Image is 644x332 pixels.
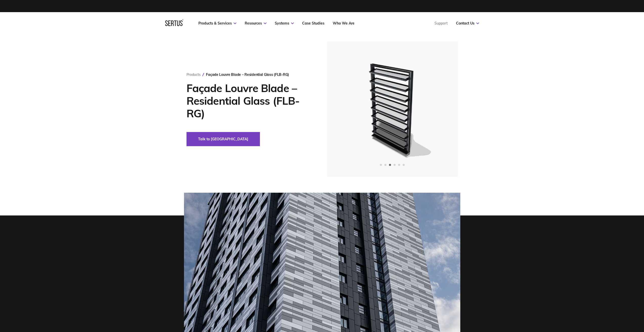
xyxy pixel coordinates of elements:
[245,21,266,26] a: Resources
[186,82,312,120] h1: Façade Louvre Blade – Residential Glass (FLB-RG)
[456,21,479,26] a: Contact Us
[403,164,405,166] span: Go to slide 6
[275,21,294,26] a: Systems
[393,164,396,166] span: Go to slide 4
[333,21,355,26] a: Who We Are
[186,72,201,77] a: Products
[302,21,324,26] a: Case Studies
[198,21,236,26] a: Products & Services
[384,164,386,166] span: Go to slide 2
[434,21,448,26] a: Support
[398,164,400,166] span: Go to slide 5
[553,273,644,332] iframe: Chat Widget
[380,164,382,166] span: Go to slide 1
[186,132,260,146] button: Talk to [GEOGRAPHIC_DATA]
